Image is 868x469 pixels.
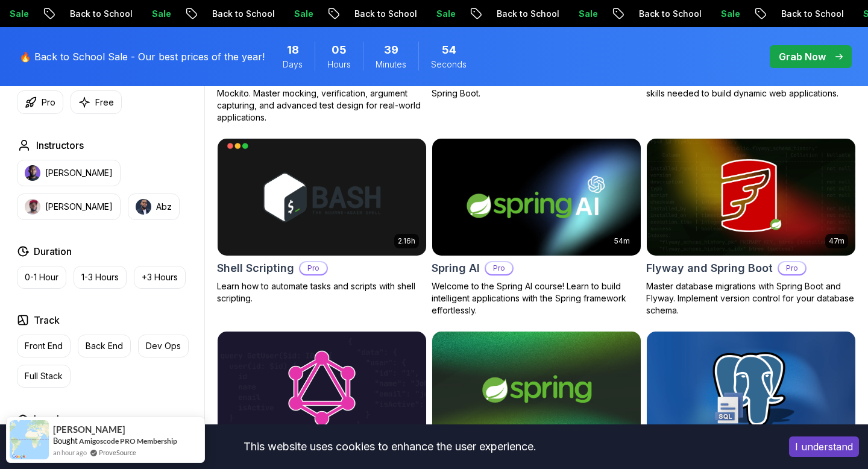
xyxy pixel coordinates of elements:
[217,260,294,277] h2: Shell Scripting
[398,236,415,246] p: 2.16h
[17,335,71,357] button: Front End
[646,260,773,277] h2: Flyway and Spring Boot
[432,260,480,277] h2: Spring AI
[25,340,63,352] p: Front End
[134,266,186,289] button: +3 Hours
[646,138,856,316] a: Flyway and Spring Boot card47mFlyway and Spring BootProMaster database migrations with Spring Boo...
[285,8,323,20] p: Sale
[376,58,406,71] span: Minutes
[78,335,131,357] button: Back End
[345,8,427,20] p: Back to School
[45,167,113,179] p: [PERSON_NAME]
[53,436,78,445] span: Bought
[142,271,178,283] p: +3 Hours
[25,165,40,181] img: instructor img
[442,42,456,58] span: 54 Seconds
[34,313,60,327] h2: Track
[283,58,303,71] span: Days
[384,42,398,58] span: 39 Minutes
[486,262,512,274] p: Pro
[432,75,641,99] p: Build a fully functional Product API from scratch with Spring Boot.
[53,424,125,435] span: [PERSON_NAME]
[789,436,859,457] button: Accept cookies
[569,8,608,20] p: Sale
[432,332,641,449] img: Spring Framework card
[427,136,646,258] img: Spring AI card
[95,96,114,109] p: Free
[431,58,467,71] span: Seconds
[287,42,299,58] span: 18 Days
[25,271,58,283] p: 0-1 Hour
[34,244,72,259] h2: Duration
[45,201,113,213] p: [PERSON_NAME]
[99,447,136,458] a: ProveSource
[17,365,71,388] button: Full Stack
[79,436,177,445] a: Amigoscode PRO Membership
[36,138,84,153] h2: Instructors
[136,199,151,215] img: instructor img
[86,340,123,352] p: Back End
[487,8,569,20] p: Back to School
[217,138,427,304] a: Shell Scripting card2.16hShell ScriptingProLearn how to automate tasks and scripts with shell scr...
[17,266,66,289] button: 0-1 Hour
[217,280,427,304] p: Learn how to automate tasks and scripts with shell scripting.
[128,194,180,220] button: instructor imgAbz
[646,75,856,99] p: Learn ReactJS from the ground up and master the skills needed to build dynamic web applications.
[71,90,122,114] button: Free
[772,8,854,20] p: Back to School
[432,138,641,316] a: Spring AI card54mSpring AIProWelcome to the Spring AI course! Learn to build intelligent applicat...
[779,49,826,64] p: Grab Now
[711,8,750,20] p: Sale
[17,194,121,220] button: instructor img[PERSON_NAME]
[53,447,87,458] span: an hour ago
[146,340,181,352] p: Dev Ops
[646,280,856,316] p: Master database migrations with Spring Boot and Flyway. Implement version control for your databa...
[156,201,172,213] p: Abz
[34,412,59,426] h2: Level
[19,49,265,64] p: 🔥 Back to School Sale - Our best prices of the year!
[332,42,347,58] span: 5 Hours
[25,199,40,215] img: instructor img
[74,266,127,289] button: 1-3 Hours
[327,58,351,71] span: Hours
[218,332,426,449] img: Spring for GraphQL card
[9,433,771,460] div: This website uses cookies to enhance the user experience.
[647,139,855,256] img: Flyway and Spring Boot card
[203,8,285,20] p: Back to School
[300,262,327,274] p: Pro
[81,271,119,283] p: 1-3 Hours
[25,370,63,382] p: Full Stack
[647,332,855,449] img: SQL and Databases Fundamentals card
[142,8,181,20] p: Sale
[629,8,711,20] p: Back to School
[10,420,49,459] img: provesource social proof notification image
[779,262,805,274] p: Pro
[17,160,121,186] button: instructor img[PERSON_NAME]
[829,236,844,246] p: 47m
[427,8,465,20] p: Sale
[432,280,641,316] p: Welcome to the Spring AI course! Learn to build intelligent applications with the Spring framewor...
[60,8,142,20] p: Back to School
[17,90,63,114] button: Pro
[614,236,630,246] p: 54m
[42,96,55,109] p: Pro
[217,75,427,124] p: Learn unit testing in [GEOGRAPHIC_DATA] using Mockito. Master mocking, verification, argument cap...
[138,335,189,357] button: Dev Ops
[218,139,426,256] img: Shell Scripting card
